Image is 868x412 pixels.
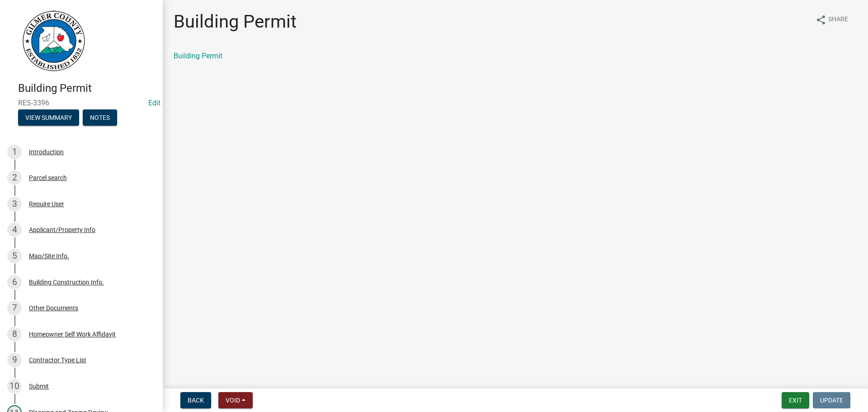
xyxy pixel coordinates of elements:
div: 10 [7,379,22,393]
div: Submit [29,383,49,389]
div: 7 [7,301,22,315]
wm-modal-confirm: Summary [18,114,79,122]
wm-modal-confirm: Edit Application Number [148,99,160,107]
h4: Building Permit [18,82,156,95]
span: RES-3396 [18,99,145,107]
div: 1 [7,145,22,159]
div: 5 [7,249,22,263]
img: Gilmer County, Georgia [18,9,86,72]
span: Share [828,14,848,25]
button: Exit [782,392,809,408]
div: Other Documents [29,305,78,311]
wm-modal-confirm: Notes [83,114,117,122]
div: Map/Site Info. [29,253,69,259]
span: Void [226,397,240,404]
div: 2 [7,170,22,185]
i: share [816,14,826,25]
button: Notes [83,109,117,126]
button: Void [218,392,253,408]
span: Back [188,397,204,404]
div: 8 [7,327,22,341]
div: Applicant/Property Info [29,227,95,233]
div: Parcel search [29,175,67,181]
div: 9 [7,353,22,367]
span: Update [820,397,843,404]
div: Building Construction Info. [29,279,104,285]
div: Introduction [29,149,64,155]
button: shareShare [808,11,855,28]
button: Back [180,392,211,408]
button: View Summary [18,109,79,126]
div: 4 [7,223,22,237]
a: Building Permit [174,52,222,60]
div: Require User [29,201,64,207]
button: Update [813,392,850,408]
div: 6 [7,275,22,289]
h1: Building Permit [174,11,297,33]
a: Edit [148,99,160,107]
div: Contractor Type List [29,357,86,363]
div: Homeowner Self Work Affidavit [29,331,116,337]
div: 3 [7,197,22,211]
